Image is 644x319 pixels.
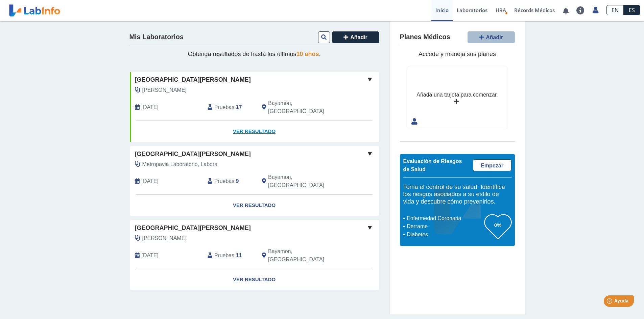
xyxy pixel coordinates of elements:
div: Añada una tarjeta para comenzar. [416,91,498,99]
span: Bayamon, PR [268,99,343,115]
span: Pruebas [214,251,234,260]
span: Añadir [486,34,503,40]
a: ES [624,5,640,15]
button: Añadir [332,31,379,43]
a: Empezar [473,159,511,171]
iframe: Help widget launcher [584,293,637,312]
div: : [202,99,257,115]
li: Diabetes [405,231,484,239]
span: 2025-09-26 [142,177,159,185]
span: Metropavia Laboratorio, Labora [142,160,218,168]
div: : [202,173,257,189]
span: [GEOGRAPHIC_DATA][PERSON_NAME] [135,150,251,159]
span: Accede y maneja sus planes [419,51,496,57]
span: Pruebas [214,103,234,111]
a: EN [606,5,624,15]
span: Bayamon, PR [268,247,343,264]
span: [GEOGRAPHIC_DATA][PERSON_NAME] [135,223,251,233]
h5: Toma el control de su salud. Identifica los riesgos asociados a su estilo de vida y descubre cómo... [403,184,511,206]
li: Enfermedad Coronaria [405,214,484,222]
span: Bayamon, PR [268,173,343,189]
span: Empezar [481,163,503,168]
h4: Mis Laboratorios [129,33,184,41]
span: 10 años [296,51,319,57]
a: Ver Resultado [130,195,379,216]
b: 9 [236,178,239,184]
span: HRA [496,7,506,14]
span: Canales Torres, Josue [142,234,187,242]
b: 17 [236,104,242,110]
span: Pruebas [214,177,234,185]
div: : [202,247,257,264]
h3: 0% [484,221,511,229]
span: 2022-08-19 [142,251,159,260]
span: Obtenga resultados de hasta los últimos . [188,51,320,57]
span: Añadir [350,34,367,40]
h4: Planes Médicos [400,33,450,41]
li: Derrame [405,222,484,231]
span: Canales Torres, Josue [142,86,187,94]
span: [GEOGRAPHIC_DATA][PERSON_NAME] [135,75,251,84]
span: Evaluación de Riesgos de Salud [403,158,462,172]
a: Ver Resultado [130,269,379,290]
b: 11 [236,252,242,258]
a: Ver Resultado [130,121,379,142]
span: 2025-04-12 [142,103,159,111]
button: Añadir [468,31,515,43]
